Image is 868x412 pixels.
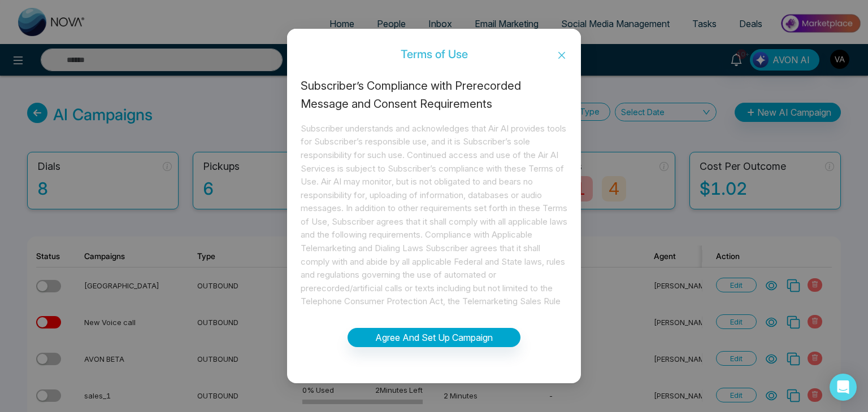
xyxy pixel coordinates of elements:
div: Terms of Use [287,48,581,60]
span: close [557,51,566,60]
div: Subscriber understands and acknowledges that Air AI provides tools for Subscriber’s responsible u... [301,122,567,308]
button: Close [542,40,581,71]
div: Open Intercom Messenger [830,374,857,401]
button: Agree And Set Up Campaign [348,328,520,347]
div: Subscriber’s Compliance with Prerecorded Message and Consent Requirements [301,77,567,113]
